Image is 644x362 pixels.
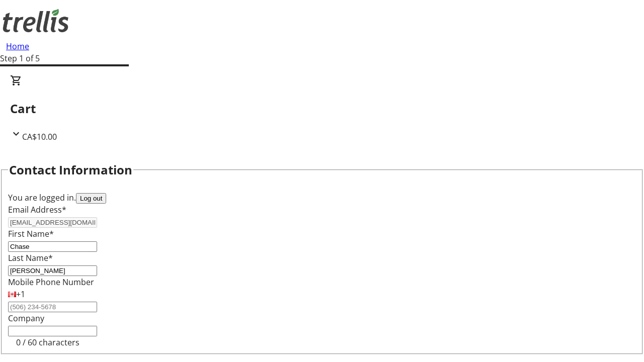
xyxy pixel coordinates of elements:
button: Log out [76,193,106,204]
label: Last Name* [8,252,53,263]
label: Mobile Phone Number [8,277,94,288]
label: Email Address* [8,204,66,215]
label: Company [8,313,44,324]
label: First Name* [8,228,54,239]
input: (506) 234-5678 [8,302,97,312]
h2: Cart [10,100,634,118]
tr-character-limit: 0 / 60 characters [16,337,79,348]
span: CA$10.00 [22,131,57,142]
div: You are logged in. [8,192,636,204]
h2: Contact Information [9,161,132,179]
div: CartCA$10.00 [10,74,634,143]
